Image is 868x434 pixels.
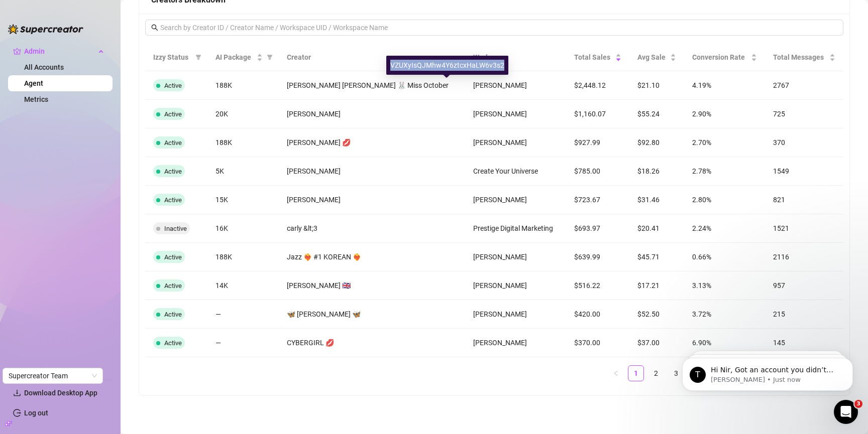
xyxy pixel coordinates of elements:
[765,243,843,271] td: 2116
[608,365,624,381] button: left
[574,52,613,63] span: Total Sales
[160,22,829,33] input: Search by Creator ID / Creator Name / Workspace UID / Workspace Name
[279,44,466,71] th: Creator
[207,214,279,243] td: 16K
[765,214,843,243] td: 1521
[287,167,341,175] span: [PERSON_NAME]
[667,337,868,407] iframe: Intercom notifications message
[287,81,449,89] span: [PERSON_NAME] [PERSON_NAME] 🐰 Miss October
[164,168,182,175] span: Active
[8,24,83,34] img: logo-BBDzfeDw.svg
[629,71,684,100] td: $21.10
[164,282,182,290] span: Active
[648,365,664,381] li: 2
[566,243,629,271] td: $639.99
[473,281,527,290] span: [PERSON_NAME]
[765,71,843,100] td: 2767
[684,44,765,71] th: Conversion Rate
[473,110,527,118] span: [PERSON_NAME]
[834,400,858,424] iframe: Intercom live chat
[265,50,275,65] span: filter
[13,47,21,55] span: crown
[637,52,668,63] span: Avg Sale
[684,100,765,128] td: 2.90%
[566,44,629,71] th: Total Sales
[566,186,629,214] td: $723.67
[287,224,317,232] span: carly &lt;3
[287,310,361,318] span: 🦋 [PERSON_NAME] 🦋
[24,79,43,87] a: Agent
[465,44,566,71] th: Workspace
[629,214,684,243] td: $20.41
[287,281,351,290] span: [PERSON_NAME] 🇬🇧
[566,71,629,100] td: $2,448.12
[765,271,843,300] td: 957
[193,50,203,65] span: filter
[629,186,684,214] td: $31.46
[164,225,187,232] span: Inactive
[164,253,182,261] span: Active
[773,52,827,63] span: Total Messages
[629,271,684,300] td: $17.21
[765,300,843,329] td: 215
[207,44,279,71] th: AI Package
[473,138,527,147] span: [PERSON_NAME]
[24,43,95,59] span: Admin
[629,128,684,157] td: $92.80
[164,82,182,89] span: Active
[164,110,182,118] span: Active
[684,128,765,157] td: 2.70%
[684,271,765,300] td: 3.13%
[684,71,765,100] td: 4.19%
[153,52,191,63] span: Izzy Status
[24,389,97,397] span: Download Desktop App
[566,128,629,157] td: $927.99
[629,157,684,186] td: $18.26
[287,339,334,347] span: CYBERGIRL 💋
[24,63,64,71] a: All Accounts
[207,100,279,128] td: 20K
[207,157,279,186] td: 5K
[164,196,182,204] span: Active
[195,54,201,60] span: filter
[473,253,527,261] span: [PERSON_NAME]
[629,329,684,357] td: $37.00
[613,370,619,376] span: left
[287,253,361,261] span: Jazz ❤️‍🔥 #1 KOREAN ❤️‍🔥
[473,224,553,232] span: Prestige Digital Marketing
[164,311,182,318] span: Active
[629,243,684,271] td: $45.71
[207,271,279,300] td: 14K
[473,339,527,347] span: [PERSON_NAME]
[267,54,273,60] span: filter
[566,157,629,186] td: $785.00
[207,186,279,214] td: 15K
[765,44,843,71] th: Total Messages
[608,365,624,381] li: Previous Page
[692,52,749,63] span: Conversion Rate
[684,300,765,329] td: 3.72%
[684,214,765,243] td: 2.24%
[473,196,527,204] span: [PERSON_NAME]
[629,44,684,71] th: Avg Sale
[24,409,48,417] a: Log out
[765,100,843,128] td: 725
[287,138,351,147] span: [PERSON_NAME] 💋
[628,365,644,381] li: 1
[628,366,643,381] a: 1
[473,81,527,89] span: [PERSON_NAME]
[207,128,279,157] td: 188K
[566,300,629,329] td: $420.00
[473,310,527,318] span: [PERSON_NAME]
[765,186,843,214] td: 821
[207,329,279,357] td: —
[684,329,765,357] td: 6.90%
[854,400,862,408] span: 3
[151,24,158,31] span: search
[566,271,629,300] td: $516.22
[566,214,629,243] td: $693.97
[287,110,341,118] span: [PERSON_NAME]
